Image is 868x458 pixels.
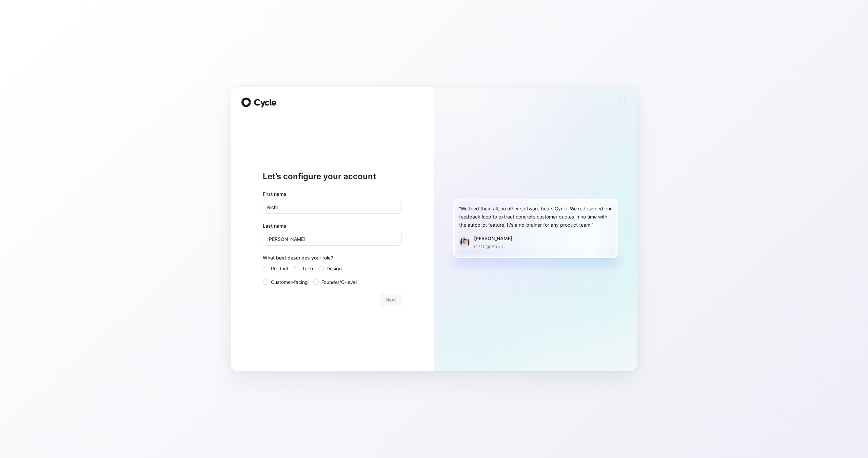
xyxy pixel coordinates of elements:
label: Last name [263,222,402,230]
h1: Let’s configure your account [263,171,402,182]
div: First name [263,190,402,198]
p: CPO @ Strapi [474,243,512,251]
div: What best describes your role? [263,254,402,265]
div: “We tried them all, no other software beats Cycle. We redesigned our feedback loop to extract con... [459,205,612,229]
input: John [263,201,402,214]
span: Founder/C-level [321,278,357,286]
span: Customer-facing [271,278,308,286]
div: [PERSON_NAME] [474,234,512,243]
input: Doe [263,233,402,246]
span: Design [327,265,342,273]
span: Tech [302,265,313,273]
span: Product [271,265,289,273]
